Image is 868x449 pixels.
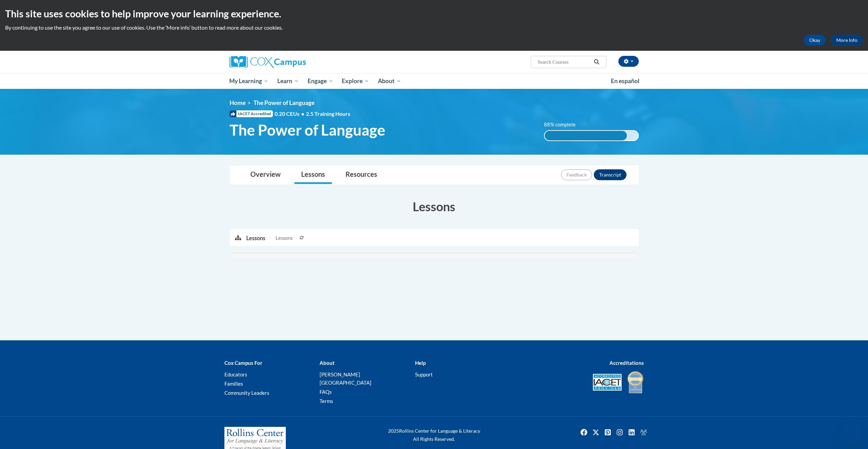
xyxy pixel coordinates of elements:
[230,198,639,215] h3: Lessons
[253,99,314,106] span: The Power of Language
[5,24,863,31] p: By continuing to use the site you agree to our use of cookies. Use the ‘More info’ button to read...
[230,56,359,68] a: Cox Campus
[224,360,262,366] b: Cox Campus For
[638,427,649,438] a: Facebook Group
[590,427,601,438] img: Twitter icon
[244,166,288,184] a: Overview
[388,428,399,434] span: 2025
[626,427,637,438] a: Linkedin
[561,169,592,180] button: Feedback
[224,371,247,377] a: Educators
[308,77,333,85] span: Engage
[626,427,637,438] img: LinkedIn icon
[224,390,269,396] a: Community Leaders
[5,7,863,20] h2: This site uses cookies to help improve your learning experience.
[578,427,589,438] a: Facebook
[378,77,401,85] span: About
[544,121,583,128] label: 88% complete
[320,360,335,366] b: About
[275,110,306,118] span: 0.20 CEUs
[294,166,332,184] a: Lessons
[246,234,265,242] p: Lessons
[606,74,644,88] a: En español
[230,110,273,117] span: IACET Accredited
[320,389,332,395] a: FAQs
[342,77,369,85] span: Explore
[303,73,338,89] a: Engage
[230,99,246,106] a: Home
[638,427,649,438] img: Facebook group icon
[230,121,385,139] span: The Power of Language
[301,110,304,117] span: •
[627,370,644,394] img: IDA® Accredited
[339,166,384,184] a: Resources
[230,56,306,68] img: Cox Campus
[545,131,627,140] div: 88% complete
[614,427,625,438] a: Instagram
[591,58,602,66] button: Search
[229,77,268,85] span: My Learning
[273,73,303,89] a: Learn
[590,427,601,438] a: Twitter
[363,427,506,443] div: Rollins Center for Language & Literacy All Rights Reserved.
[276,234,293,242] span: Lessons
[537,58,591,66] input: Search Courses
[224,381,243,387] a: Families
[415,371,433,377] a: Support
[593,374,622,391] img: Accredited IACET® Provider
[320,371,371,386] a: [PERSON_NAME][GEOGRAPHIC_DATA]
[804,35,826,46] button: Okay
[306,110,350,117] span: 2.5 Training Hours
[594,169,627,180] button: Transcript
[373,73,406,89] a: About
[277,77,299,85] span: Learn
[415,360,426,366] b: Help
[609,360,644,366] b: Accreditations
[337,73,373,89] a: Explore
[611,77,639,84] span: En español
[602,427,613,438] a: Pinterest
[831,35,863,46] a: More Info
[320,398,333,404] a: Terms
[219,73,649,89] div: Main menu
[614,427,625,438] img: Instagram icon
[618,56,639,67] button: Account Settings
[578,427,589,438] img: Facebook icon
[602,427,613,438] img: Pinterest icon
[225,73,273,89] a: My Learning
[841,422,863,444] iframe: Button to launch messaging window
